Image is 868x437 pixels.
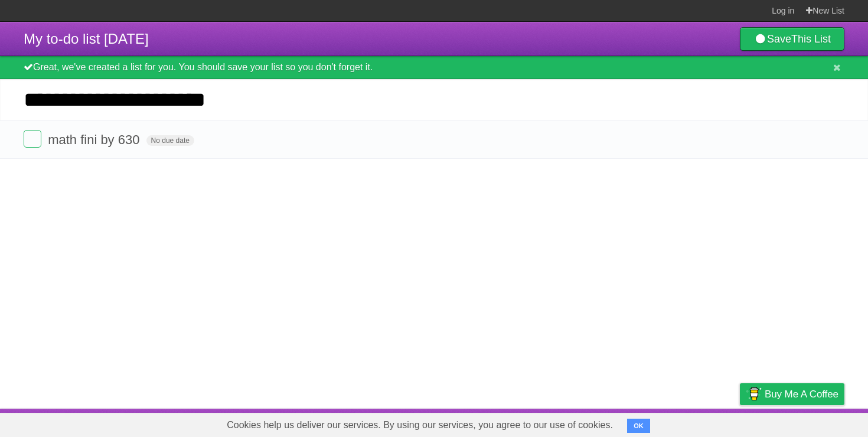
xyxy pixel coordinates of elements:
[24,31,149,47] span: My to-do list [DATE]
[627,419,650,433] button: OK
[740,27,844,51] a: SaveThis List
[215,413,625,437] span: Cookies help us deliver our services. By using our services, you agree to our use of cookies.
[684,412,710,434] a: Terms
[770,412,844,434] a: Suggest a feature
[765,384,838,405] span: Buy me a coffee
[725,412,755,434] a: Privacy
[740,383,844,405] a: Buy me a coffee
[583,412,608,434] a: About
[24,130,41,148] label: Done
[622,412,670,434] a: Developers
[146,135,194,146] span: No due date
[791,33,831,45] b: This List
[48,132,142,147] span: math fini by 630
[746,384,762,404] img: Buy me a coffee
